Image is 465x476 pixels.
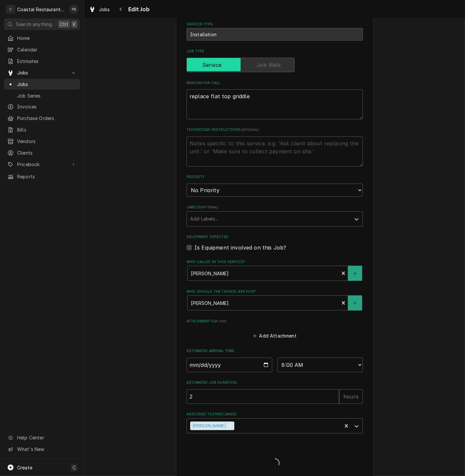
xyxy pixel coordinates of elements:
span: Edit Job [126,5,150,14]
button: Create New Contact [348,295,362,311]
div: Coastal Restaurant Repair [17,6,66,13]
label: Assigned Technician(s) [187,412,363,417]
div: Priority [187,174,363,196]
label: Equipment Expected [187,234,363,240]
input: Date [187,358,272,372]
div: Phill Blush's Avatar [69,5,78,14]
span: Pricebook [17,161,67,168]
div: Assigned Technician(s) [187,412,363,433]
div: hours [339,389,363,404]
button: Search anythingCtrlK [4,18,80,30]
button: Add Attachment [252,331,298,341]
span: Search anything [16,21,52,28]
span: Create [17,465,32,470]
div: Attachments [187,319,363,341]
div: Equipment Expected [187,234,363,251]
a: Job Series [4,90,80,101]
span: ( optional ) [241,128,259,132]
span: Jobs [99,6,110,13]
span: Jobs [17,69,67,76]
label: Estimated Arrival Time [187,348,363,354]
div: Estimated Arrival Time [187,348,363,372]
a: Go to Jobs [4,67,80,78]
a: Go to Pricebook [4,159,80,170]
span: ( if any ) [214,319,226,323]
a: Home [4,33,80,44]
a: Reports [4,171,80,182]
span: Help Center [17,434,76,441]
a: Clients [4,147,80,158]
a: Invoices [4,101,80,112]
div: Service [187,58,363,72]
span: Jobs [17,81,77,88]
a: Bills [4,124,80,135]
div: Job Type [187,49,363,72]
div: Technician Instructions [187,127,363,166]
div: PB [69,5,78,14]
a: Vendors [4,136,80,147]
label: Estimated Job Duration [187,380,363,385]
div: Estimated Job Duration [187,380,363,403]
a: Go to What's New [4,444,80,455]
label: Labels [187,205,363,210]
span: K [73,21,76,28]
button: Navigate back [116,4,126,15]
div: Service Type [187,22,363,41]
label: Is Equipment involved on this Job? [194,244,286,252]
span: Loading... [187,457,363,470]
label: Priority [187,174,363,180]
div: Labels [187,205,363,226]
div: Remove Phill Blush [227,422,234,430]
label: Service Type [187,22,363,27]
span: Ctrl [60,21,68,28]
span: Bills [17,126,77,133]
a: Purchase Orders [4,113,80,124]
span: Vendors [17,138,77,145]
a: Calendar [4,44,80,55]
a: Jobs [4,79,80,90]
textarea: replace flat top griddle [187,89,363,119]
div: Who called in this service? [187,259,363,281]
span: Calendar [17,46,77,53]
span: What's New [17,446,76,453]
select: Time Select [277,358,363,372]
span: Home [17,35,77,42]
div: [PERSON_NAME] [190,422,227,430]
span: Purchase Orders [17,115,77,122]
span: Clients [17,149,77,156]
label: Attachments [187,319,363,324]
span: Job Series [17,92,77,99]
div: Reason For Call [187,80,363,119]
a: Go to Help Center [4,432,80,443]
div: Who should the tech(s) ask for? [187,289,363,311]
span: Invoices [17,103,77,110]
label: Who called in this service? [187,259,363,265]
label: Reason For Call [187,80,363,86]
label: Technician Instructions [187,127,363,133]
svg: Create New Contact [353,271,357,276]
span: Estimates [17,58,77,65]
div: Installation [187,28,363,41]
label: Who should the tech(s) ask for? [187,289,363,294]
div: C [6,5,15,14]
a: Estimates [4,56,80,67]
a: Jobs [86,4,113,15]
span: C [73,464,76,471]
label: Job Type [187,49,363,54]
span: ( optional ) [200,205,218,209]
span: Reports [17,173,77,180]
button: Create New Contact [348,266,362,281]
svg: Create New Contact [353,301,357,306]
